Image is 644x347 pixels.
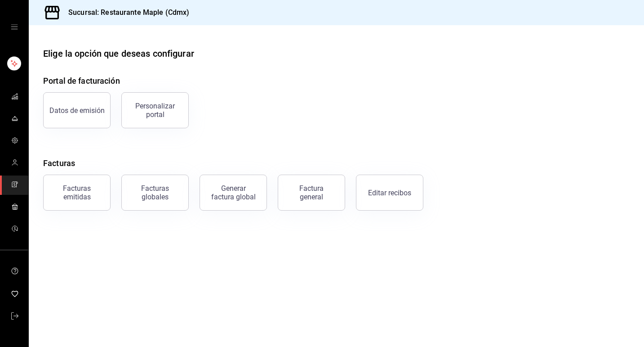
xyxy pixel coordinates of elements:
div: Editar recibos [368,189,411,197]
button: Facturas emitidas [43,175,111,211]
button: open drawer [11,23,18,31]
h3: Sucursal: Restaurante Maple (Cdmx) [61,7,189,18]
h4: Portal de facturación [43,75,630,87]
h4: Facturas [43,157,630,169]
div: Datos de emisión [49,106,105,115]
div: Facturas emitidas [49,184,105,201]
button: Generar factura global [200,175,267,211]
button: Facturas globales [121,175,189,211]
button: Factura general [278,175,345,211]
button: Datos de emisión [43,92,111,128]
div: Facturas globales [127,184,183,201]
div: Personalizar portal [127,102,183,119]
div: Elige la opción que deseas configurar [43,47,194,60]
button: Editar recibos [356,175,423,211]
div: Generar factura global [211,184,256,201]
div: Factura general [289,184,334,201]
button: Personalizar portal [121,92,189,128]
